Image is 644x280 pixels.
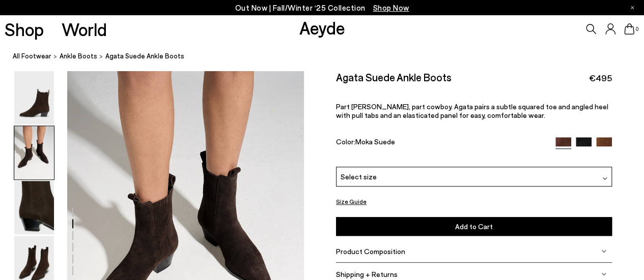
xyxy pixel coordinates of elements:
span: Add to Cart [455,222,493,231]
a: Shop [5,20,44,38]
span: Moka Suede [355,137,395,146]
img: svg%3E [602,176,607,181]
h2: Agata Suede Ankle Boots [336,71,452,83]
span: Agata Suede Ankle Boots [105,51,184,61]
span: €495 [589,72,612,84]
a: Aeyde [299,17,345,38]
p: Out Now | Fall/Winter ‘25 Collection [235,2,409,14]
span: 0 [634,26,639,32]
span: Shipping + Returns [336,270,398,278]
a: World [62,20,107,38]
div: Color: [336,137,547,149]
span: ankle boots [60,52,97,60]
a: All Footwear [13,51,51,61]
img: Agata Suede Ankle Boots - Image 1 [14,71,54,125]
img: Agata Suede Ankle Boots - Image 2 [14,126,54,179]
a: ankle boots [60,51,97,61]
nav: breadcrumb [13,43,644,71]
span: Navigate to /collections/new-in [373,3,409,12]
a: 0 [624,23,634,35]
img: svg%3E [601,248,606,254]
span: Select size [341,171,377,182]
button: Add to Cart [336,217,612,236]
span: Product Composition [336,247,405,256]
img: svg%3E [601,271,606,276]
p: Part [PERSON_NAME], part cowboy. Agata pairs a subtle squared toe and angled heel with pull tabs ... [336,102,612,119]
button: Size Guide [336,195,367,208]
img: Agata Suede Ankle Boots - Image 3 [14,181,54,234]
